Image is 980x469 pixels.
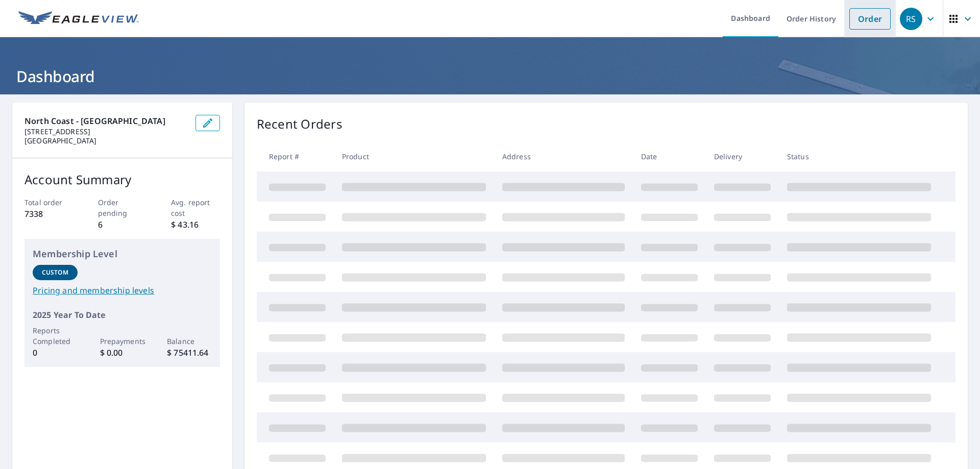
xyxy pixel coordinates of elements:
p: Reports Completed [33,325,78,347]
p: 2025 Year To Date [33,309,212,321]
th: Report # [257,141,334,171]
h1: Dashboard [12,66,968,87]
a: Pricing and membership levels [33,284,212,297]
p: Avg. report cost [171,197,220,218]
p: Custom [42,268,68,277]
p: 0 [33,347,78,359]
p: $ 0.00 [100,347,145,359]
p: $ 43.16 [171,218,220,231]
p: $ 75411.64 [167,347,212,359]
p: North Coast - [GEOGRAPHIC_DATA] [24,115,187,127]
p: Balance [167,336,212,347]
p: Recent Orders [257,115,342,133]
th: Status [779,141,939,171]
p: Membership Level [33,247,212,261]
p: 6 [98,218,147,231]
p: Total order [24,197,73,208]
th: Product [334,141,494,171]
p: Prepayments [100,336,145,347]
p: [GEOGRAPHIC_DATA] [24,136,187,145]
p: Order pending [98,197,147,218]
p: 7338 [24,208,73,220]
p: [STREET_ADDRESS] [24,127,187,136]
img: EV Logo [18,11,139,27]
p: Account Summary [24,170,220,189]
a: Order [849,8,891,30]
th: Date [633,141,706,171]
th: Delivery [706,141,779,171]
th: Address [494,141,633,171]
div: RS [900,8,922,30]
